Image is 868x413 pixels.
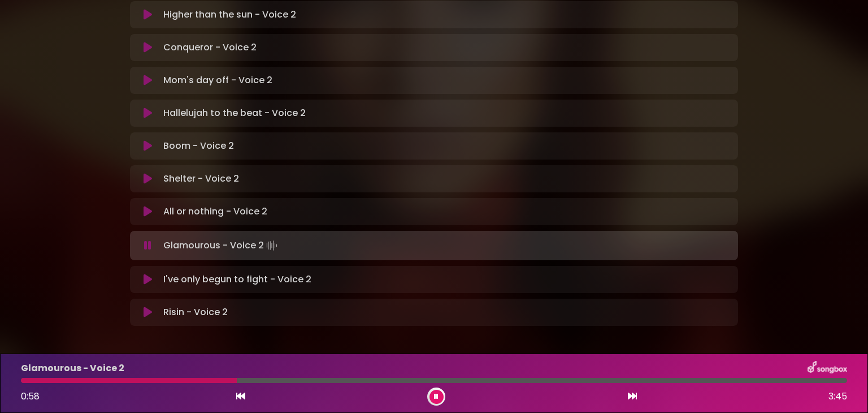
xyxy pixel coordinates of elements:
[163,172,239,186] p: Shelter - Voice 2
[21,362,124,375] p: Glamourous - Voice 2
[163,139,234,153] p: Boom - Voice 2
[163,238,280,253] p: Glamourous - Voice 2
[163,106,306,120] p: Hallelujah to the beat - Voice 2
[163,273,311,286] p: I've only begun to fight - Voice 2
[163,41,257,54] p: Conqueror - Voice 2
[264,238,280,253] img: waveform4.gif
[163,8,296,21] p: Higher than the sun - Voice 2
[163,74,272,87] p: Mom's day off - Voice 2
[163,205,267,218] p: All or nothing - Voice 2
[808,361,847,376] img: songbox-logo-white.png
[163,306,228,319] p: Risin - Voice 2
